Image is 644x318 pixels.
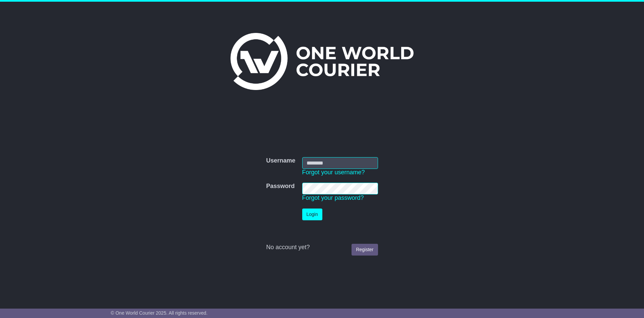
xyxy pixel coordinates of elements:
label: Username [266,157,295,165]
div: No account yet? [266,244,378,251]
a: Register [352,244,378,256]
a: Forgot your password? [302,194,364,201]
img: One World [230,33,414,90]
button: Login [302,209,322,220]
a: Forgot your username? [302,169,365,176]
span: © One World Courier 2025. All rights reserved. [111,310,208,316]
label: Password [266,183,294,190]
